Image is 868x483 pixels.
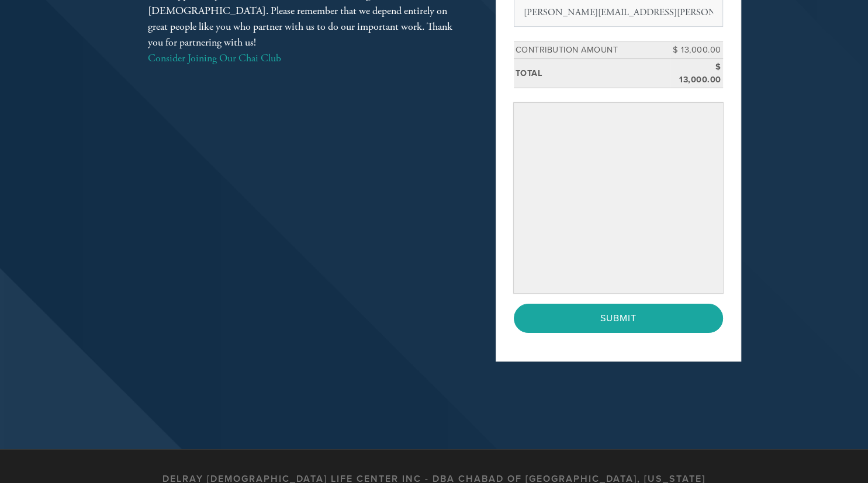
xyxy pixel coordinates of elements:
td: Contribution Amount [514,42,670,59]
iframe: Secure payment input frame [516,105,721,290]
a: Consider Joining Our Chai Club [148,51,281,65]
td: Total [514,58,670,88]
td: $ 13,000.00 [670,58,723,88]
td: $ 13,000.00 [670,42,723,59]
input: Submit [514,304,723,333]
